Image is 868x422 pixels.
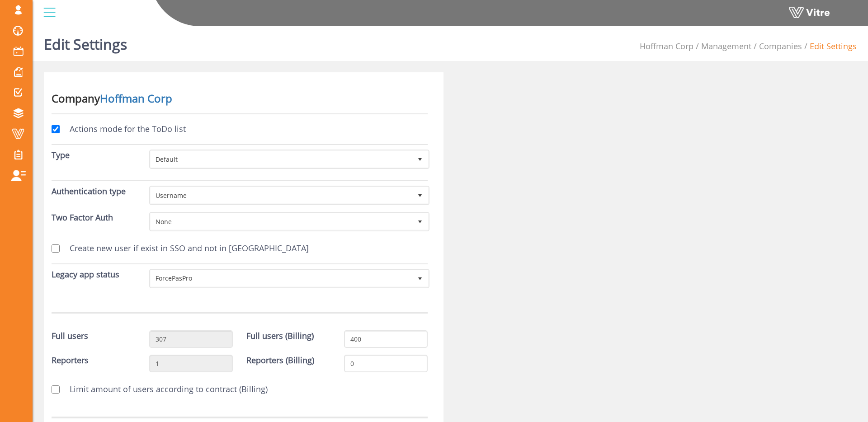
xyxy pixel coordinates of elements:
[759,41,802,52] a: Companies
[52,330,88,342] label: Full users
[693,41,751,52] li: Management
[246,355,314,366] label: Reporters (Billing)
[412,151,428,167] span: select
[61,123,186,135] label: Actions mode for the ToDo list
[52,150,70,161] label: Type
[52,355,89,366] label: Reporters
[44,23,127,61] h1: Edit Settings
[151,213,412,230] span: None
[52,269,119,281] label: Legacy app status
[61,384,268,395] label: Limit amount of users according to contract (Billing)
[52,186,126,197] label: Authentication type
[412,187,428,203] span: select
[412,213,428,230] span: select
[52,385,60,394] input: Limit amount of users according to contract (Billing)
[52,93,428,104] h3: Company
[151,187,412,203] span: Username
[52,244,60,253] input: Create new user if exist in SSO and not in [GEOGRAPHIC_DATA]
[640,41,693,52] a: Hoffman Corp
[246,330,314,342] label: Full users (Billing)
[151,270,412,286] span: ForcePasPro
[52,125,60,133] input: Actions mode for the ToDo list
[100,91,172,106] a: Hoffman Corp
[802,41,857,52] li: Edit Settings
[151,151,412,167] span: Default
[61,243,309,254] label: Create new user if exist in SSO and not in [GEOGRAPHIC_DATA]
[412,270,428,286] span: select
[52,212,113,224] label: Two Factor Auth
